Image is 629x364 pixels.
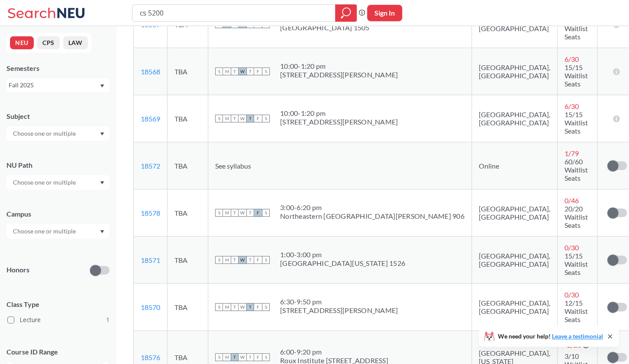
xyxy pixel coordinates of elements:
[141,303,160,311] a: 18570
[280,306,398,315] div: [STREET_ADDRESS][PERSON_NAME]
[6,300,110,309] span: Class Type
[223,209,231,217] span: M
[254,67,262,75] span: F
[471,48,557,95] td: [GEOGRAPHIC_DATA], [GEOGRAPHIC_DATA]
[6,265,29,275] p: Honors
[6,160,110,170] div: NU Path
[280,250,405,259] div: 1:00 - 3:00 pm
[564,157,588,182] span: 60/60 Waitlist Seats
[239,115,246,122] span: W
[231,67,239,75] span: T
[367,5,402,21] button: Sign In
[141,162,160,170] a: 18572
[471,189,557,236] td: [GEOGRAPHIC_DATA], [GEOGRAPHIC_DATA]
[6,112,110,121] div: Subject
[239,303,246,311] span: W
[341,7,351,19] svg: magnifying glass
[262,115,270,122] span: S
[37,36,60,49] button: CPS
[564,102,579,110] span: 6 / 30
[239,209,246,217] span: W
[564,291,579,299] span: 0 / 30
[168,95,208,142] td: TBA
[335,4,357,22] div: magnifying glass
[280,212,464,220] div: Northeastern [GEOGRAPHIC_DATA][PERSON_NAME] 906
[223,115,231,122] span: M
[231,303,239,311] span: T
[231,209,239,217] span: T
[6,347,110,357] p: Course ID Range
[564,16,588,41] span: 10/10 Waitlist Seats
[223,256,231,264] span: M
[262,67,270,75] span: S
[6,224,110,239] div: Dropdown arrow
[9,226,81,236] input: Choose one or multiple
[246,256,254,264] span: T
[215,209,223,217] span: S
[246,115,254,122] span: T
[564,149,579,157] span: 1 / 79
[246,303,254,311] span: T
[564,110,588,135] span: 15/15 Waitlist Seats
[254,256,262,264] span: F
[100,230,104,233] svg: Dropdown arrow
[471,284,557,331] td: [GEOGRAPHIC_DATA], [GEOGRAPHIC_DATA]
[168,189,208,236] td: TBA
[10,36,34,49] button: NEU
[564,204,588,229] span: 20/20 Waitlist Seats
[280,70,398,79] div: [STREET_ADDRESS][PERSON_NAME]
[6,64,110,73] div: Semesters
[254,209,262,217] span: F
[100,181,104,185] svg: Dropdown arrow
[246,353,254,361] span: T
[262,353,270,361] span: S
[564,63,588,88] span: 15/15 Waitlist Seats
[239,256,246,264] span: W
[280,348,388,356] div: 6:00 - 9:20 pm
[471,236,557,284] td: [GEOGRAPHIC_DATA], [GEOGRAPHIC_DATA]
[9,80,99,90] div: Fall 2025
[100,84,104,88] svg: Dropdown arrow
[7,314,110,326] label: Lecture
[564,55,579,63] span: 6 / 30
[231,353,239,361] span: T
[63,36,88,49] button: LAW
[9,128,81,139] input: Choose one or multiple
[215,67,223,75] span: S
[280,23,370,32] div: [GEOGRAPHIC_DATA] 1505
[498,333,603,339] span: We need your help!
[215,303,223,311] span: S
[215,115,223,122] span: S
[280,62,398,70] div: 10:00 - 1:20 pm
[215,353,223,361] span: S
[246,67,254,75] span: T
[254,303,262,311] span: F
[106,315,110,325] span: 1
[139,6,329,20] input: Class, professor, course number, "phrase"
[168,236,208,284] td: TBA
[262,303,270,311] span: S
[564,299,588,323] span: 12/15 Waitlist Seats
[141,353,160,361] a: 18576
[280,109,398,118] div: 10:00 - 1:20 pm
[223,303,231,311] span: M
[100,132,104,136] svg: Dropdown arrow
[471,142,557,189] td: Online
[231,256,239,264] span: T
[168,142,208,189] td: TBA
[223,67,231,75] span: M
[280,297,398,306] div: 6:30 - 9:50 pm
[6,126,110,141] div: Dropdown arrow
[141,67,160,76] a: 18568
[239,67,246,75] span: W
[215,162,251,170] span: See syllabus
[239,353,246,361] span: W
[280,203,464,212] div: 3:00 - 6:20 pm
[262,256,270,264] span: S
[168,284,208,331] td: TBA
[564,243,579,252] span: 0 / 30
[141,115,160,123] a: 18569
[6,78,110,92] div: Fall 2025Dropdown arrow
[215,256,223,264] span: S
[564,252,588,276] span: 15/15 Waitlist Seats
